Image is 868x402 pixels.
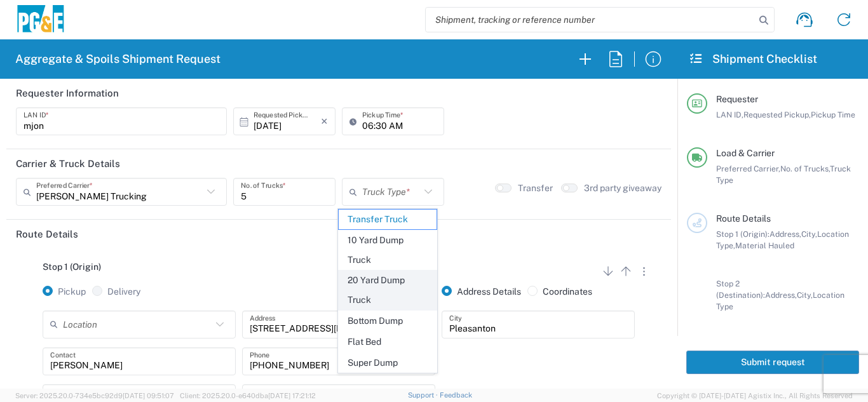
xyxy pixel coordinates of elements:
[716,229,770,239] span: Stop 1 (Origin):
[770,229,801,239] span: Address,
[689,51,817,67] h2: Shipment Checklist
[780,164,830,173] span: No. of Trucks,
[408,391,440,399] a: Support
[797,290,813,300] span: City,
[339,271,437,310] span: 20 Yard Dump Truck
[339,353,437,373] span: Super Dump
[743,110,811,119] span: Requested Pickup,
[716,94,758,104] span: Requester
[339,210,437,229] span: Transfer Truck
[440,391,472,399] a: Feedback
[15,392,174,399] span: Server: 2025.20.0-734e5bc92d9
[518,182,553,194] label: Transfer
[716,164,780,173] span: Preferred Carrier,
[442,286,521,297] label: Address Details
[584,182,661,194] label: 3rd party giveaway
[657,390,853,401] span: Copyright © [DATE]-[DATE] Agistix Inc., All Rights Reserved
[339,311,437,331] span: Bottom Dump
[16,157,120,170] h2: Carrier & Truck Details
[339,332,437,352] span: Flat Bed
[426,8,755,32] input: Shipment, tracking or reference number
[716,148,775,158] span: Load & Carrier
[339,231,437,270] span: 10 Yard Dump Truck
[15,5,66,35] img: pge
[123,392,174,399] span: [DATE] 09:51:07
[43,262,101,272] span: Stop 1 (Origin)
[801,229,817,239] span: City,
[716,110,743,119] span: LAN ID,
[765,290,797,300] span: Address,
[716,279,765,300] span: Stop 2 (Destination):
[527,286,592,297] label: Coordinates
[716,213,771,224] span: Route Details
[16,87,119,100] h2: Requester Information
[15,51,220,67] h2: Aggregate & Spoils Shipment Request
[811,110,855,119] span: Pickup Time
[686,351,859,374] button: Submit request
[16,228,78,241] h2: Route Details
[180,392,316,399] span: Client: 2025.20.0-e640dba
[268,392,316,399] span: [DATE] 17:21:12
[321,111,328,131] i: ×
[735,241,794,250] span: Material Hauled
